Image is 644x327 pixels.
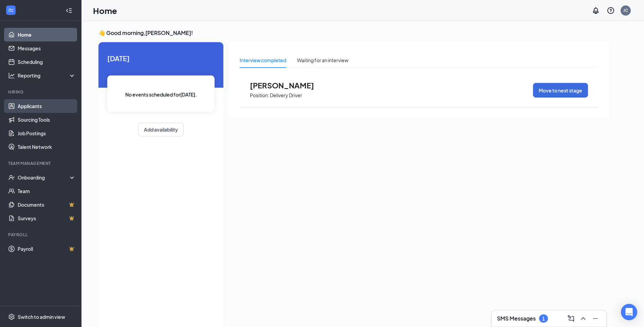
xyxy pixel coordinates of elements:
button: ComposeMessage [566,313,576,324]
a: Home [18,28,76,41]
button: Move to next stage [533,83,588,98]
svg: WorkstreamLogo [7,7,14,14]
svg: Notifications [592,6,600,15]
div: Switch to admin view [18,313,65,320]
svg: Analysis [8,72,15,79]
a: Talent Network [18,140,76,154]
svg: Minimize [591,314,600,323]
a: PayrollCrown [18,242,76,256]
div: 1 [542,316,545,322]
button: Minimize [590,313,601,324]
div: Team Management [8,160,74,166]
button: Add availability [138,123,184,136]
div: Interview completed [240,56,286,64]
p: Delivery Driver [270,92,302,99]
div: Reporting [18,72,76,79]
a: SurveysCrown [18,211,76,225]
a: Scheduling [18,55,76,69]
svg: UserCheck [8,174,15,181]
svg: Settings [8,313,15,320]
svg: ChevronUp [579,314,587,323]
h1: Home [93,5,117,16]
span: [DATE] [107,53,215,64]
div: Onboarding [18,174,70,181]
div: Waiting for an interview [297,56,348,64]
a: Applicants [18,99,76,113]
div: Payroll [8,232,74,238]
a: Job Postings [18,126,76,140]
h3: 👋 Good morning, [PERSON_NAME] ! [98,29,609,37]
a: Team [18,184,76,198]
div: JC [623,7,628,13]
div: Open Intercom Messenger [621,304,637,320]
svg: QuestionInfo [607,6,615,15]
span: No events scheduled for [DATE] . [125,91,197,98]
svg: Collapse [66,7,72,14]
a: Messages [18,41,76,55]
a: Sourcing Tools [18,113,76,126]
a: DocumentsCrown [18,198,76,211]
svg: ComposeMessage [567,314,575,323]
p: Position: [250,92,269,99]
button: ChevronUp [578,313,589,324]
div: Hiring [8,89,74,95]
span: [PERSON_NAME] [250,81,325,90]
h3: SMS Messages [497,315,536,322]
